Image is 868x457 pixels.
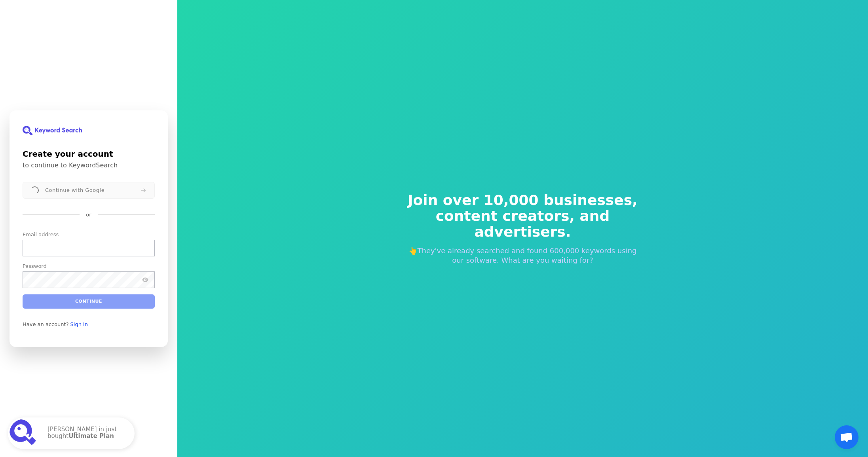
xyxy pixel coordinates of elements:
button: Show password [141,275,150,284]
div: Open chat [835,425,859,449]
span: Join over 10,000 businesses, [403,192,643,208]
p: or [86,211,91,218]
strong: Ultimate Plan [68,432,114,440]
p: 👆They've already searched and found 600,000 keywords using our software. What are you waiting for? [403,246,643,265]
a: Sign in [70,321,88,327]
img: Ultimate Plan [9,419,38,448]
img: KeywordSearch [23,126,82,135]
p: to continue to KeywordSearch [23,161,155,169]
p: [PERSON_NAME] in just bought [47,426,127,440]
span: content creators, and advertisers. [403,208,643,240]
h1: Create your account [23,148,155,160]
span: Have an account? [23,321,69,327]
